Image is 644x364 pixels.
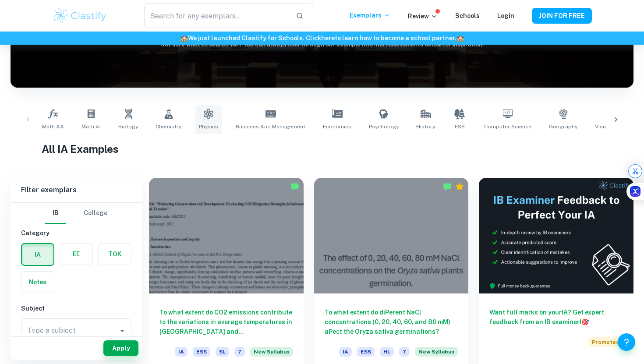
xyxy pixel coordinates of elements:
img: Marked [443,182,452,191]
input: Search for any exemplars... [144,4,289,28]
span: SL [216,347,229,357]
button: College [84,203,107,224]
h6: To what extent do diPerent NaCl concentrations (0, 20, 40, 60, and 80 mM) aPect the Oryza sativa ... [325,307,458,336]
span: ESS [455,123,465,131]
div: Premium [455,182,464,191]
span: Physics [199,123,218,131]
span: Psychology [369,123,399,131]
span: IA [175,347,188,357]
h6: Subject [21,304,131,313]
h6: Filter exemplars [11,178,142,202]
button: Notes [21,272,54,293]
span: 7 [399,347,410,357]
h6: Category [21,228,131,238]
a: here [321,35,335,42]
span: New Syllabus [415,347,458,357]
span: Business and Management [236,123,305,131]
span: Economics [323,123,351,131]
button: Open [116,325,128,337]
img: Thumbnail [479,178,633,293]
button: Help and Feedback [618,333,635,351]
h6: To what extent do CO2 emissions contribute to the variations in average temperatures in [GEOGRAPH... [159,307,293,336]
span: Math AA [42,123,64,131]
span: Geography [549,123,577,131]
span: ESS [193,347,210,357]
button: TOK [99,244,131,265]
p: Exemplars [350,11,390,20]
span: Computer Science [484,123,531,131]
span: 🏫 [456,35,464,42]
h1: All IA Examples [42,141,602,157]
span: 🏫 [180,35,188,42]
span: HL [380,347,394,357]
button: IA [22,244,53,265]
div: Starting from the May 2026 session, the ESS IA requirements have changed. We created this exempla... [250,347,293,362]
p: Review [408,11,438,21]
a: Schools [455,12,480,19]
img: Marked [290,182,299,191]
h6: Want full marks on your IA ? Get expert feedback from an IB examiner! [489,307,623,327]
button: Apply [103,340,138,356]
span: Biology [118,123,138,131]
span: History [416,123,435,131]
h6: Not sure what to search for? You can always look through our example Internal Assessments below f... [11,40,633,49]
span: 7 [234,347,245,357]
span: Math AI [81,123,101,131]
h6: We just launched Clastify for Schools. Click to learn how to become a school partner. [2,33,642,43]
button: JOIN FOR FREE [532,8,592,24]
span: New Syllabus [250,347,293,357]
span: 🎯 [581,318,589,325]
button: IB [45,203,66,224]
span: Promoted [588,337,623,347]
button: EE [60,244,92,265]
div: Starting from the May 2026 session, the ESS IA requirements have changed. We created this exempla... [415,347,458,362]
div: Filter type choice [45,203,107,224]
span: Chemistry [156,123,181,131]
span: IA [339,347,352,357]
a: Login [497,12,514,19]
span: ESS [357,347,375,357]
img: Clastify logo [52,7,108,25]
